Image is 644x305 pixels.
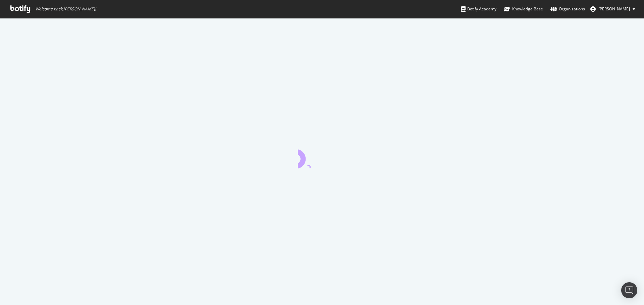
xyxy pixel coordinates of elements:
[585,4,641,14] button: [PERSON_NAME]
[461,6,496,12] div: Botify Academy
[298,144,346,168] div: animation
[621,282,637,298] div: Open Intercom Messenger
[504,6,543,12] div: Knowledge Base
[598,6,630,12] span: Michael Dobinson
[35,6,96,12] span: Welcome back, [PERSON_NAME] !
[550,6,585,12] div: Organizations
